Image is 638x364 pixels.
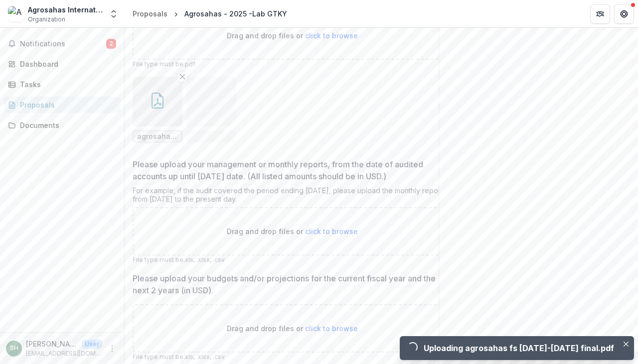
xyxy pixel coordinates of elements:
div: Uploading agrosahas fs [DATE]-[DATE] final.pdf [424,342,614,354]
span: click to browse [305,324,358,333]
p: File type must be .xls, .xlsx, .csv [133,353,452,362]
button: Open entity switcher [107,4,121,24]
div: Agrosahas - 2025 -Lab GTKY [184,8,287,19]
div: Remove Fileagrosahas fs [DATE]-[DATE] v1.pdf [133,77,182,142]
p: Please upload your management or monthly reports, from the date of audited accounts up until [DAT... [133,158,437,182]
a: Proposals [4,97,120,113]
p: [PERSON_NAME] [26,339,78,349]
button: Notifications2 [4,36,120,52]
p: Drag and drop files or [227,30,358,41]
div: Proposals [20,100,112,110]
div: Dashboard [20,59,112,69]
p: Drag and drop files or [227,323,358,334]
a: Proposals [129,6,171,21]
span: 2 [106,39,116,49]
nav: breadcrumb [129,6,291,21]
p: File type must be .xls, .xlsx, .csv [133,255,452,264]
a: Dashboard [4,56,120,72]
p: Please upload your budgets and/or projections for the current fiscal year and the next 2 years (i... [133,272,437,296]
div: Sachin Hanwate [10,345,18,352]
p: User [82,340,102,349]
div: Agrosahas International Pvt Ltd [28,4,103,15]
button: Close [620,338,632,350]
p: Drag and drop files or [227,226,358,237]
span: Notifications [20,40,106,48]
div: For example, if the audit covered the period ending [DATE], please upload the monthly reports fro... [133,186,452,207]
span: click to browse [305,31,358,40]
div: Proposals [133,8,167,19]
span: Organization [28,15,65,24]
a: Documents [4,117,120,133]
span: click to browse [305,227,358,236]
p: [EMAIL_ADDRESS][DOMAIN_NAME] [26,349,102,358]
div: Notifications-bottom-right [396,332,638,364]
div: Tasks [20,79,112,90]
div: Documents [20,120,112,130]
p: File type must be .pdf [133,60,452,69]
span: agrosahas fs [DATE]-[DATE] v1.pdf [137,132,178,141]
button: Partners [590,4,610,24]
button: More [106,343,118,355]
button: Remove File [176,71,188,83]
button: Get Help [614,4,634,24]
a: Tasks [4,76,120,93]
img: Agrosahas International Pvt Ltd [8,6,24,22]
